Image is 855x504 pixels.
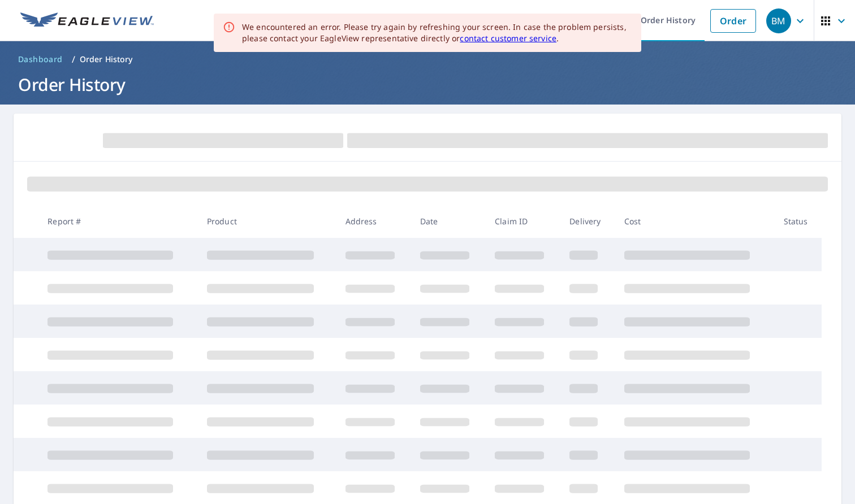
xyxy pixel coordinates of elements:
th: Report # [38,205,197,238]
h1: Order History [14,73,841,96]
th: Delivery [560,205,615,238]
p: Order History [80,54,133,65]
th: Product [198,205,336,238]
li: / [72,53,75,66]
img: EV Logo [20,12,154,29]
span: Dashboard [18,54,63,65]
th: Date [411,205,486,238]
a: Dashboard [14,50,67,68]
th: Address [336,205,411,238]
th: Status [775,205,822,238]
a: Order [710,9,756,33]
th: Claim ID [486,205,560,238]
a: contact customer service [460,33,556,44]
th: Cost [615,205,775,238]
nav: breadcrumb [14,50,841,68]
div: BM [766,8,791,33]
div: We encountered an error. Please try again by refreshing your screen. In case the problem persists... [242,21,632,44]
